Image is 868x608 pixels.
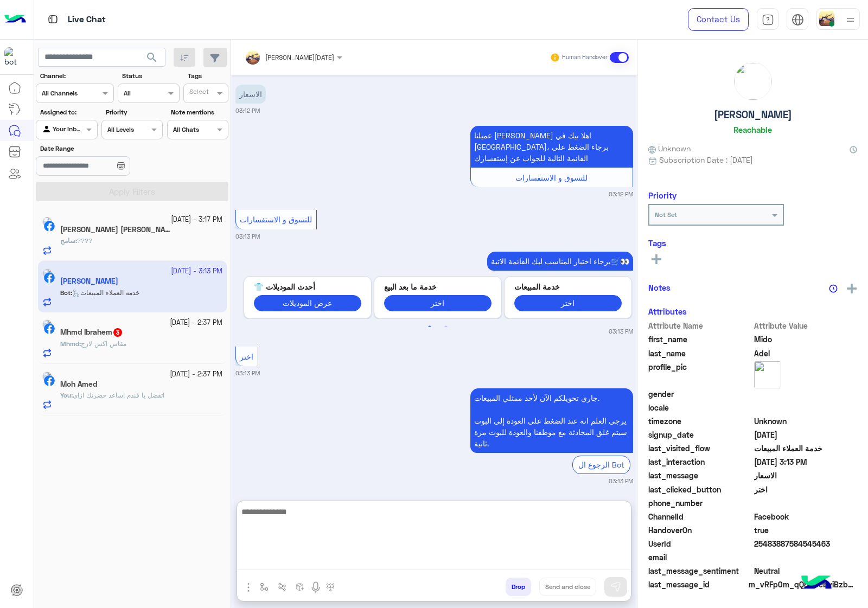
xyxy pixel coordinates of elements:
span: last_interaction [648,456,752,468]
span: last_visited_flow [648,443,752,454]
p: 29/9/2025, 3:12 PM [470,126,633,168]
img: picture [735,63,771,100]
img: send message [610,581,621,592]
span: gender [648,388,752,400]
span: 2025-09-29T12:12:54.795Z [754,429,858,440]
span: Attribute Value [754,320,858,331]
span: 0 [754,511,858,522]
small: [DATE] - 3:17 PM [171,215,222,225]
img: 713415422032625 [4,47,24,67]
p: 29/9/2025, 3:12 PM [235,85,266,104]
button: 1 of 2 [424,322,435,332]
span: للتسوق و الاستفسارات [515,173,588,182]
label: Priority [106,107,162,117]
small: Human Handover [562,53,608,62]
span: خدمة العملاء المبيعات [754,443,858,454]
span: 25483887584545463 [754,538,858,549]
span: email [648,552,752,563]
img: make a call [326,583,335,592]
h5: سامح عادل ابراهيم جرجس [60,225,174,234]
label: Channel: [40,71,113,81]
span: last_clicked_button [648,484,752,495]
h6: Priority [648,190,676,200]
h5: Mhmd Ibrahem [60,328,123,337]
span: Subscription Date : [DATE] [659,154,753,165]
span: m_vRFp0m_qQ5wccbviBzbbruDeHwtK8BwOMn3O-u9hd13p4FqeA9zJtIew0TIx7Vtx3gB1ERGS0kqjrz09cAAYkQ [749,579,857,590]
div: الرجوع ال Bot [572,456,630,473]
button: search [139,48,165,71]
span: You [60,391,71,399]
p: خدمة ما بعد البيع [384,281,492,292]
span: Attribute Name [648,320,752,331]
img: notes [829,284,838,293]
button: 2 of 2 [441,322,451,332]
b: : [60,391,73,399]
img: send attachment [242,581,255,594]
span: [PERSON_NAME][DATE] [265,53,334,61]
button: select flow [256,578,273,596]
span: last_name [648,348,752,359]
small: 03:12 PM [609,190,633,199]
img: picture [42,372,52,381]
span: locale [648,402,752,413]
span: اختر [240,352,253,361]
img: add [847,284,857,293]
small: 03:13 PM [235,232,260,241]
small: 03:13 PM [235,369,260,377]
img: userImage [819,11,834,26]
span: signup_date [648,429,752,440]
button: Trigger scenario [273,578,291,596]
span: Mido [754,334,858,345]
span: اختر [754,484,858,495]
span: 3 [113,328,122,337]
img: create order [296,583,304,591]
p: 29/9/2025, 3:13 PM [470,388,633,453]
img: hulul-logo.png [797,565,835,603]
p: خدمة المبيعات [514,281,622,292]
small: [DATE] - 2:37 PM [170,369,222,380]
span: Mhmd [60,340,79,348]
a: Contact Us [688,8,749,31]
h6: Reachable [733,125,772,135]
img: picture [42,217,52,227]
label: Status [122,71,178,81]
span: phone_number [648,497,752,509]
img: Trigger scenario [278,583,286,591]
b: : [60,340,81,348]
span: last_message_sentiment [648,565,752,577]
span: UserId [648,538,752,549]
h6: Tags [648,238,857,248]
img: send voice note [309,581,322,594]
h5: [PERSON_NAME] [714,108,792,121]
label: Note mentions [171,107,227,117]
img: profile [844,13,857,27]
p: Live Chat [68,12,106,27]
button: اختر [514,295,622,311]
img: tab [762,14,774,26]
span: search [145,51,158,64]
span: HandoverOn [648,524,752,536]
span: سامح [60,236,75,245]
label: Assigned to: [40,107,96,117]
h6: Attributes [648,306,687,316]
span: 0 [754,565,858,577]
span: الاسعار [754,470,858,481]
span: Adel [754,348,858,359]
span: null [754,552,858,563]
span: ChannelId [648,511,752,522]
img: tab [792,14,804,26]
button: Apply Filters [36,182,228,201]
small: 03:13 PM [609,477,633,485]
small: 03:12 PM [235,106,260,115]
p: 29/9/2025, 3:13 PM [487,252,633,271]
a: tab [757,8,778,31]
span: للتسوق و الاستفسارات [240,215,312,224]
label: Tags [188,71,227,81]
img: Facebook [44,221,55,232]
button: اختر [384,295,492,311]
h6: Notes [648,283,671,292]
h5: Moh Amed [60,380,97,389]
span: null [754,497,858,509]
span: last_message [648,470,752,481]
div: Select [188,87,209,99]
